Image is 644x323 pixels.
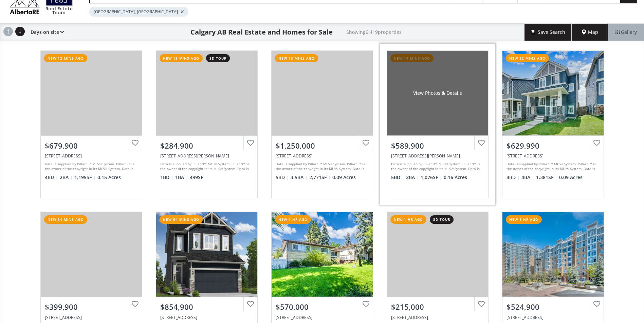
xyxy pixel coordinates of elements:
[276,174,289,181] span: 5 BD
[45,174,58,181] span: 4 BD
[391,161,482,172] div: Data is supplied by Pillar 9™ MLS® System. Pillar 9™ is the owner of the copyright in its MLS® Sy...
[190,174,203,181] span: 499 SF
[149,44,264,205] a: new 13 mins ago3d tour$284,900[STREET_ADDRESS][PERSON_NAME]Data is supplied by Pillar 9™ MLS® Sys...
[391,302,484,312] div: $215,000
[45,302,138,312] div: $399,900
[276,161,367,172] div: Data is supplied by Pillar 9™ MLS® System. Pillar 9™ is the owner of the copyright in its MLS® Sy...
[34,44,149,205] a: new 12 mins ago$679,900[STREET_ADDRESS]Data is supplied by Pillar 9™ MLS® System. Pillar 9™ is th...
[391,141,484,151] div: $589,900
[413,90,462,96] div: View Photos & Details
[309,174,331,181] span: 2,771 SF
[495,44,611,205] a: new 32 mins ago$629,990[STREET_ADDRESS]Data is supplied by Pillar 9™ MLS® System. Pillar 9™ is th...
[276,302,369,312] div: $570,000
[615,29,637,36] span: Gallery
[608,24,644,41] div: Gallery
[507,161,598,172] div: Data is supplied by Pillar 9™ MLS® System. Pillar 9™ is the owner of the copyright in its MLS® Sy...
[45,161,136,172] div: Data is supplied by Pillar 9™ MLS® System. Pillar 9™ is the owner of the copyright in its MLS® Sy...
[60,174,73,181] span: 2 BA
[391,153,484,159] div: 5036 Marshall Road NE, Calgary, AB T2A2Y8
[521,174,534,181] span: 4 BA
[291,174,308,181] span: 3.5 BA
[276,141,369,151] div: $1,250,000
[507,174,520,181] span: 4 BD
[160,141,253,151] div: $284,900
[45,141,138,151] div: $679,900
[507,141,600,151] div: $629,990
[160,153,253,159] div: 100 Auburn Meadows Manor SE #309, Calgary, AB T3M3H2
[380,44,495,205] a: new 14 mins agoView Photos & Details$589,900[STREET_ADDRESS][PERSON_NAME]Data is supplied by Pill...
[406,174,419,181] span: 2 BA
[160,302,253,312] div: $854,900
[45,153,138,159] div: 6 Snowdon Crescent SW, Calgary, AB T2W0S1
[190,27,333,37] h1: Calgary AB Real Estate and Homes for Sale
[264,44,380,205] a: new 13 mins ago$1,250,000[STREET_ADDRESS]Data is supplied by Pillar 9™ MLS® System. Pillar 9™ is ...
[97,174,121,181] span: 0.15 Acres
[444,174,467,181] span: 0.16 Acres
[346,29,402,35] h2: Showing 6,419 properties
[160,174,173,181] span: 1 BD
[391,315,484,320] div: 339 13 Avenue SW #510, Calgary, AB T2R0K3
[160,315,253,320] div: 19829 44 Street SE, Calgary, AB T2Z4H3
[160,161,252,172] div: Data is supplied by Pillar 9™ MLS® System. Pillar 9™ is the owner of the copyright in its MLS® Sy...
[175,174,188,181] span: 1 BA
[391,174,404,181] span: 5 BD
[45,315,138,320] div: 808 EVANSRIDGE Common NW, Calgary, AB T3P0P3
[582,29,598,36] span: Map
[507,153,600,159] div: 51 evanscrest Common NW, Calgary, AB T3P0R6
[89,7,188,17] div: [GEOGRAPHIC_DATA], [GEOGRAPHIC_DATA]
[332,174,356,181] span: 0.09 Acres
[559,174,583,181] span: 0.09 Acres
[421,174,442,181] span: 1,076 SF
[507,315,600,320] div: 24 Varsity Estates Circle NW #410, Calgary, AB T3A 2X8
[74,174,96,181] span: 1,195 SF
[276,153,369,159] div: 119 Marquis Crescent SE, Calgary, AB T3M 1Y1
[536,174,557,181] span: 1,381 SF
[27,24,64,41] div: Days on site
[276,315,369,320] div: 3743 45 Street SW, Calgary, AB T3E3V5
[572,24,608,41] div: Map
[525,24,572,41] button: Save Search
[507,302,600,312] div: $524,900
